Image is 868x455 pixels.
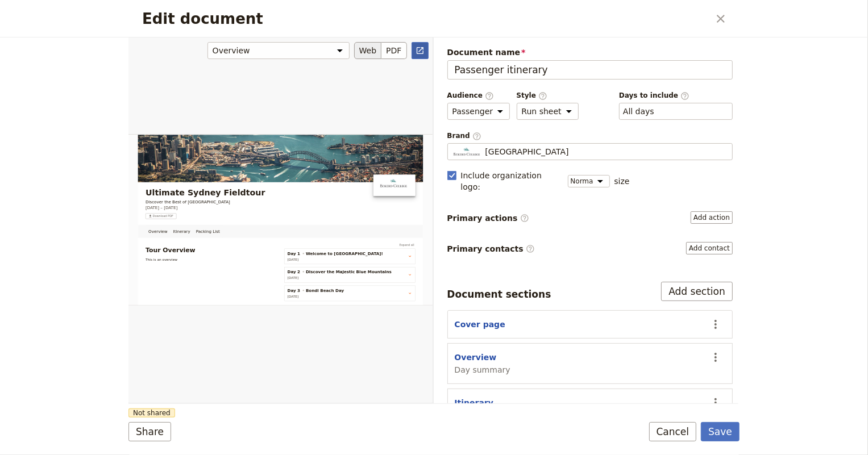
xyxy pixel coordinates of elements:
[526,244,535,253] span: ​
[538,91,547,99] span: ​
[155,215,226,247] a: Packing List
[41,215,100,247] a: Overview
[41,268,160,285] span: Tour Overview
[680,91,690,99] span: ​
[649,422,697,441] button: Cancel
[568,175,610,187] select: size
[41,168,117,181] span: [DATE] – [DATE]
[645,257,687,270] button: Expand all
[380,322,679,349] button: Day 2Discover the Majestic Blue Mountains[DATE]
[425,322,630,335] span: Discover the Majestic Blue Mountains
[380,294,407,303] span: [DATE]
[661,282,733,301] button: Add section
[485,146,569,157] span: [GEOGRAPHIC_DATA]
[380,366,679,393] button: Day 3Bondi Beach Day[DATE]
[58,190,107,199] span: Download PDF
[447,103,510,120] select: Audience​
[447,91,510,101] span: Audience
[381,42,406,59] button: PDF
[380,338,407,347] span: [DATE]
[614,176,630,187] span: size
[425,366,516,379] span: Bondi Beach Day
[619,91,733,101] span: Days to include
[412,42,429,59] a: Open full preview
[380,322,411,335] span: Day 2
[472,132,481,140] span: ​
[517,103,579,120] select: Style​
[455,352,497,363] button: Overview
[455,364,510,375] span: Day summary
[41,188,115,202] button: ​Download PDF
[41,155,327,168] p: Discover the Best of [GEOGRAPHIC_DATA]
[100,215,155,247] a: Itinerary
[447,287,551,301] div: Document sections
[447,47,733,58] span: Document name
[380,277,411,291] span: Day 1
[461,170,561,193] span: Include organization logo :
[447,243,535,254] span: Primary contacts
[706,348,725,367] button: Actions
[380,366,411,379] span: Day 3
[128,408,175,418] span: Not shared
[686,242,733,254] button: Primary contacts​
[354,42,382,59] button: Web
[142,10,709,27] h2: Edit document
[425,277,609,291] span: Welcome to [GEOGRAPHIC_DATA]!
[380,382,407,391] span: [DATE]
[691,211,733,224] button: Primary actions​
[41,295,117,304] span: This is an overview
[455,319,505,330] button: Cover page
[447,131,733,141] span: Brand
[485,91,494,99] span: ​
[447,212,529,224] span: Primary actions
[128,422,171,441] button: Share
[380,277,679,304] button: Day 1Welcome to [GEOGRAPHIC_DATA]![DATE]
[517,91,579,101] span: Style
[701,422,740,441] button: Save
[452,147,481,157] img: Profile
[520,214,529,223] span: ​
[706,393,725,412] button: Actions
[711,9,730,28] button: Close dialog
[706,315,725,334] button: Actions
[623,106,654,117] button: Days to include​Clear input
[455,397,494,408] button: Itinerary
[600,105,668,127] img: Eckerd College logo
[447,60,733,80] input: Document name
